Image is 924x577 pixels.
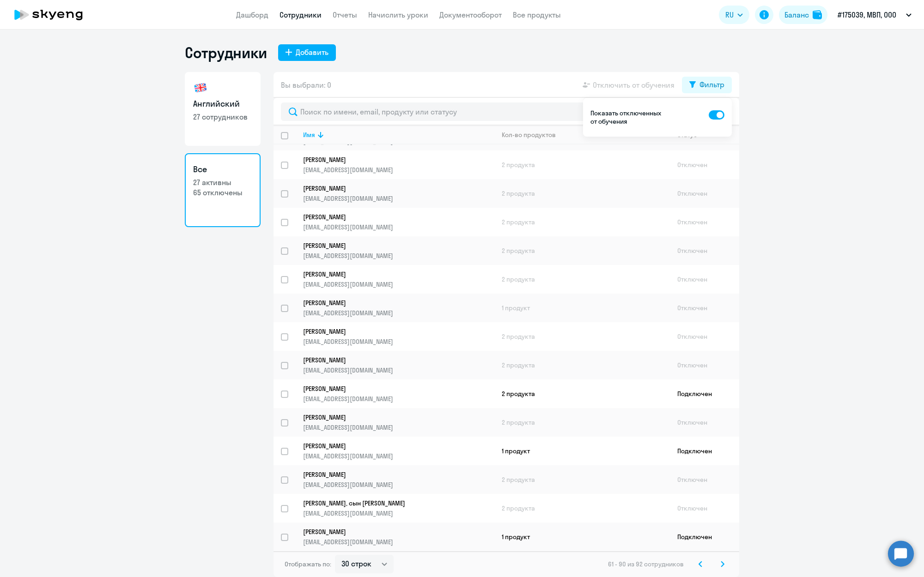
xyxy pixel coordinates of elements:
td: Отключен [670,150,739,179]
p: [PERSON_NAME] [303,270,481,278]
img: balance [813,10,822,19]
div: Баланс [784,9,809,20]
div: Добавить [296,47,328,58]
a: [PERSON_NAME][EMAIL_ADDRESS][DOMAIN_NAME] [303,385,494,403]
td: 2 продукта [494,265,670,294]
p: 65 отключены [193,187,252,198]
p: [EMAIL_ADDRESS][DOMAIN_NAME] [303,509,494,517]
a: [PERSON_NAME][EMAIL_ADDRESS][DOMAIN_NAME] [303,413,494,432]
input: Поиск по имени, email, продукту или статусу [281,102,732,121]
td: 2 продукта [494,408,670,437]
div: Кол-во продуктов [502,131,556,139]
td: 2 продукта [494,465,670,494]
td: Отключен [670,208,739,236]
a: [PERSON_NAME][EMAIL_ADDRESS][DOMAIN_NAME] [303,356,494,374]
p: [EMAIL_ADDRESS][DOMAIN_NAME] [303,223,494,231]
td: Отключен [670,408,739,437]
td: 2 продукта [494,379,670,408]
h3: Все [193,163,252,175]
span: 61 - 90 из 92 сотрудников [608,560,684,568]
td: Отключен [670,465,739,494]
div: Имя [303,131,315,139]
a: [PERSON_NAME][EMAIL_ADDRESS][DOMAIN_NAME] [303,528,494,546]
td: Отключен [670,351,739,379]
td: Отключен [670,322,739,351]
p: [EMAIL_ADDRESS][DOMAIN_NAME] [303,538,494,546]
a: [PERSON_NAME][EMAIL_ADDRESS][DOMAIN_NAME] [303,442,494,460]
p: [EMAIL_ADDRESS][DOMAIN_NAME] [303,252,494,260]
td: 2 продукта [494,322,670,351]
button: Добавить [278,44,336,61]
p: [PERSON_NAME] [303,470,481,479]
p: [EMAIL_ADDRESS][DOMAIN_NAME] [303,452,494,460]
p: [PERSON_NAME] [303,528,481,536]
a: [PERSON_NAME][EMAIL_ADDRESS][DOMAIN_NAME] [303,241,494,260]
p: [PERSON_NAME], сын [PERSON_NAME] [303,499,481,507]
a: Начислить уроки [368,10,428,19]
td: 2 продукта [494,351,670,379]
p: [EMAIL_ADDRESS][DOMAIN_NAME] [303,280,494,288]
a: Английский27 сотрудников [185,72,261,146]
p: [PERSON_NAME] [303,385,481,393]
span: RU [725,9,734,20]
p: [PERSON_NAME] [303,213,481,221]
img: english [193,80,208,95]
a: [PERSON_NAME][EMAIL_ADDRESS][DOMAIN_NAME] [303,270,494,288]
p: [EMAIL_ADDRESS][DOMAIN_NAME] [303,309,494,317]
td: 1 продукт [494,294,670,322]
p: 27 активны [193,177,252,187]
p: [EMAIL_ADDRESS][DOMAIN_NAME] [303,194,494,203]
td: 2 продукта [494,494,670,523]
td: 2 продукта [494,236,670,265]
div: Имя [303,131,494,139]
button: Балансbalance [779,6,827,24]
div: Кол-во продуктов [502,131,669,139]
td: Отключен [670,179,739,208]
span: Отображать по: [285,560,331,568]
p: [EMAIL_ADDRESS][DOMAIN_NAME] [303,366,494,374]
span: Вы выбрали: 0 [281,79,331,90]
td: Подключен [670,523,739,551]
p: [PERSON_NAME] [303,356,481,364]
a: [PERSON_NAME][EMAIL_ADDRESS][DOMAIN_NAME] [303,470,494,489]
p: [PERSON_NAME] [303,327,481,336]
a: [PERSON_NAME][EMAIL_ADDRESS][DOMAIN_NAME] [303,299,494,317]
a: Все продукты [513,10,561,19]
p: [PERSON_NAME] [303,241,481,250]
button: RU [719,6,749,24]
td: Отключен [670,294,739,322]
a: [PERSON_NAME][EMAIL_ADDRESS][DOMAIN_NAME] [303,184,494,203]
td: 1 продукт [494,437,670,465]
a: [PERSON_NAME][EMAIL_ADDRESS][DOMAIN_NAME] [303,213,494,231]
td: Отключен [670,494,739,523]
td: Отключен [670,236,739,265]
a: Все27 активны65 отключены [185,153,261,227]
p: [EMAIL_ADDRESS][DOMAIN_NAME] [303,337,494,346]
td: Отключен [670,265,739,294]
a: Документооборот [439,10,502,19]
td: 2 продукта [494,208,670,236]
td: Подключен [670,379,739,408]
a: Дашборд [236,10,268,19]
button: Фильтр [682,77,732,93]
p: 27 сотрудников [193,112,252,122]
h3: Английский [193,98,252,110]
button: #175039, МВП, ООО [833,4,916,26]
p: [PERSON_NAME] [303,299,481,307]
td: 2 продукта [494,179,670,208]
p: [PERSON_NAME] [303,156,481,164]
p: [EMAIL_ADDRESS][DOMAIN_NAME] [303,423,494,432]
td: 2 продукта [494,150,670,179]
a: [PERSON_NAME], сын [PERSON_NAME][EMAIL_ADDRESS][DOMAIN_NAME] [303,499,494,517]
td: Подключен [670,437,739,465]
p: [PERSON_NAME] [303,184,481,192]
a: [PERSON_NAME][EMAIL_ADDRESS][DOMAIN_NAME] [303,327,494,346]
div: Фильтр [699,79,724,90]
a: [PERSON_NAME][EMAIL_ADDRESS][DOMAIN_NAME] [303,156,494,174]
p: [EMAIL_ADDRESS][DOMAIN_NAME] [303,395,494,403]
h1: Сотрудники [185,43,267,62]
a: Отчеты [333,10,357,19]
p: [PERSON_NAME] [303,413,481,421]
p: [EMAIL_ADDRESS][DOMAIN_NAME] [303,481,494,489]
